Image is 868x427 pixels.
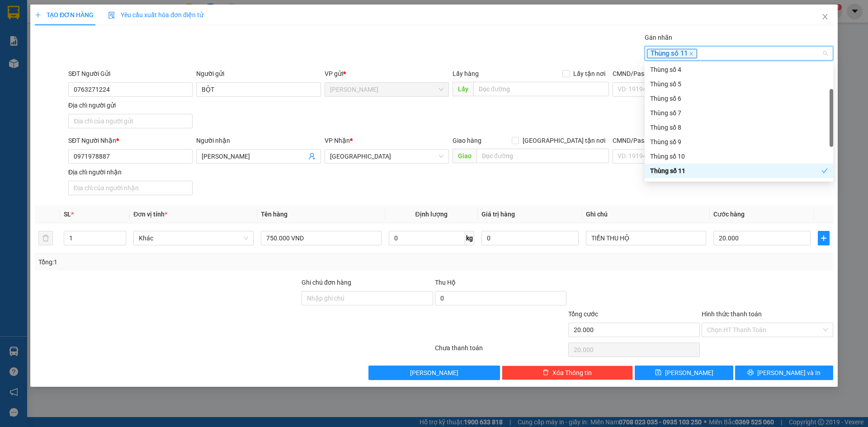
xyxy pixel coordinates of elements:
span: delete [542,369,549,376]
span: Định lượng [415,211,448,218]
input: Gán nhãn [698,48,700,59]
label: Gán nhãn [645,34,672,41]
div: Chưa thanh toán [434,343,567,359]
button: plus [818,231,830,245]
span: Giá trị hàng [481,211,515,218]
div: Thùng số 7 [650,108,828,118]
input: VD: Bàn, Ghế [261,231,381,245]
input: Địa chỉ của người gửi [68,114,193,128]
div: Tổng: 1 [38,257,335,267]
div: Thùng số 6 [650,94,828,103]
span: [PERSON_NAME] [410,368,458,378]
div: Thùng số 4 [645,62,833,77]
span: Yêu cầu xuất hóa đơn điện tử [108,11,203,19]
div: Thùng số 4 [650,65,828,75]
span: close [689,52,693,56]
span: Tên hàng [261,211,288,218]
div: Thùng số 9 [650,137,828,147]
div: Thùng số 11 [650,166,821,176]
div: Thùng số 12 [645,178,833,192]
input: Địa chỉ của người nhận [68,181,193,195]
span: SL [64,211,71,218]
th: Ghi chú [582,206,710,223]
button: deleteXóa Thông tin [502,366,633,380]
div: Thùng số 8 [650,122,828,132]
span: Tổng cước [568,310,598,318]
img: icon [108,12,115,19]
span: plus [818,235,829,242]
div: Thùng số 11 [645,164,833,178]
span: save [655,369,661,376]
span: plus [35,12,41,18]
div: Địa chỉ người nhận [68,167,193,177]
div: CMND/Passport [613,136,737,145]
span: VP Nhận [325,137,350,144]
span: printer [747,369,754,376]
span: [PERSON_NAME] và In [757,368,821,378]
span: [PERSON_NAME] [665,368,713,378]
label: Ghi chú đơn hàng [302,279,351,286]
div: Người nhận [196,136,321,145]
span: user-add [308,153,316,160]
span: Lấy hàng [453,70,479,77]
div: Thùng số 10 [645,149,833,164]
div: SĐT Người Gửi [68,69,193,79]
span: Khác [139,231,248,245]
span: Đơn vị tính [133,211,167,218]
span: Sài Gòn [330,150,443,163]
input: Dọc đường [473,82,609,96]
button: delete [38,231,53,245]
button: printer[PERSON_NAME] và In [735,366,833,380]
span: Cao Lãnh [330,83,443,96]
button: Close [812,5,838,30]
input: Ghi Chú [586,231,706,245]
input: 0 [481,231,579,245]
span: Thu Hộ [435,279,456,286]
span: Xóa Thông tin [552,368,592,378]
div: Thùng số 5 [650,79,828,89]
input: Ghi chú đơn hàng [302,291,433,305]
div: Thùng số 5 [645,77,833,91]
span: close [821,13,829,20]
span: kg [465,231,474,245]
div: Thùng số 6 [645,91,833,106]
div: Thùng số 7 [645,106,833,120]
input: Dọc đường [476,149,609,163]
div: Địa chỉ người gửi [68,100,193,110]
span: TẠO ĐƠN HÀNG [35,11,94,19]
div: CMND/Passport [613,69,737,79]
label: Hình thức thanh toán [702,310,762,318]
span: Cước hàng [713,211,745,218]
span: Giao hàng [453,137,481,144]
span: [GEOGRAPHIC_DATA] tận nơi [519,136,609,145]
span: Lấy [453,82,473,96]
span: Giao [453,149,476,163]
button: [PERSON_NAME] [368,366,500,380]
span: Thùng số 11 [647,49,697,59]
div: Người gửi [196,69,321,79]
button: save[PERSON_NAME] [635,366,733,380]
div: Thùng số 9 [645,135,833,149]
span: Lấy tận nơi [570,69,609,79]
span: check [821,168,828,174]
div: Thùng số 8 [645,120,833,135]
div: VP gửi [325,69,449,79]
div: SĐT Người Nhận [68,136,193,145]
div: Thùng số 10 [650,151,828,161]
